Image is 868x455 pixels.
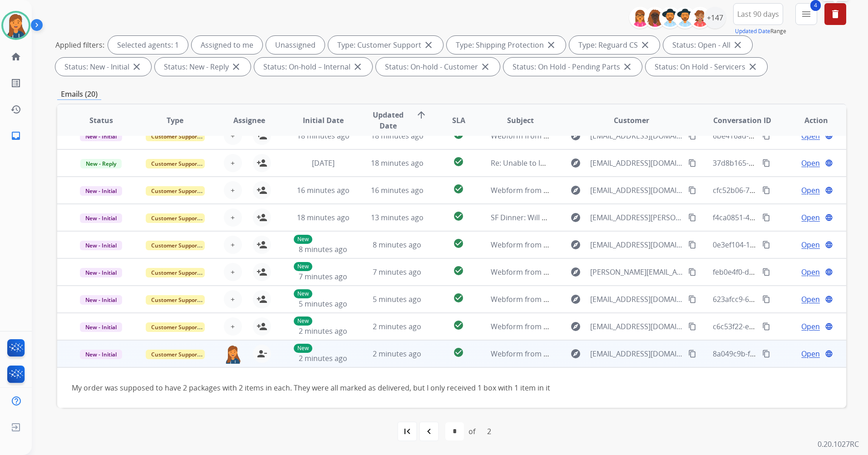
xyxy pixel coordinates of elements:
[89,115,113,126] span: Status
[491,349,696,359] span: Webform from [EMAIL_ADDRESS][DOMAIN_NAME] on [DATE]
[688,295,696,303] mat-icon: content_copy
[299,244,347,254] span: 8 minutes ago
[713,267,849,277] span: feb0e4f0-d47a-4aab-8401-e4b025aa63ef
[155,58,251,76] div: Status: New - Reply
[108,36,188,54] div: Selected agents: 1
[704,7,726,29] div: +147
[569,36,660,54] div: Type: Reguard CS
[146,213,205,223] span: Customer Support
[469,426,475,437] div: of
[453,183,464,194] mat-icon: check_circle
[590,321,683,332] span: [EMAIL_ADDRESS][DOMAIN_NAME]
[453,320,464,331] mat-icon: check_circle
[256,348,267,359] mat-icon: person_remove
[491,267,753,277] span: Webform from [PERSON_NAME][EMAIL_ADDRESS][DOMAIN_NAME] on [DATE]
[224,181,242,199] button: +
[737,12,779,16] span: Last 90 days
[762,268,770,276] mat-icon: content_copy
[231,158,235,168] span: +
[453,347,464,358] mat-icon: check_circle
[825,159,833,167] mat-icon: language
[570,158,581,168] mat-icon: explore
[713,158,852,168] span: 37d8b165-6480-4dc7-9189-9cc1431c84ec
[491,185,696,195] span: Webform from [EMAIL_ADDRESS][DOMAIN_NAME] on [DATE]
[80,213,122,223] span: New - Initial
[266,36,325,54] div: Unassigned
[570,267,581,277] mat-icon: explore
[352,61,363,72] mat-icon: close
[146,322,205,332] span: Customer Support
[590,348,683,359] span: [EMAIL_ADDRESS][DOMAIN_NAME]
[256,158,267,168] mat-icon: person_add
[570,185,581,196] mat-icon: explore
[453,238,464,249] mat-icon: check_circle
[590,158,683,168] span: [EMAIL_ADDRESS][DOMAIN_NAME]
[231,294,235,305] span: +
[713,185,848,195] span: cfc52b06-7eb4-4b26-b54f-14f911ea2432
[747,61,758,72] mat-icon: close
[256,212,267,223] mat-icon: person_add
[312,158,335,168] span: [DATE]
[256,294,267,305] mat-icon: person_add
[503,58,642,76] div: Status: On Hold - Pending Parts
[590,212,683,223] span: [EMAIL_ADDRESS][PERSON_NAME][DOMAIN_NAME]
[713,115,771,126] span: Conversation ID
[10,51,21,62] mat-icon: home
[491,213,640,223] span: SF Dinner: Will you join us [PERSON_NAME]?
[801,321,820,332] span: Open
[224,154,242,172] button: +
[376,58,500,76] div: Status: On-hold - Customer
[424,426,434,437] mat-icon: navigate_before
[146,159,205,168] span: Customer Support
[423,40,434,50] mat-icon: close
[801,348,820,359] span: Open
[146,186,205,196] span: Customer Support
[491,321,696,331] span: Webform from [EMAIL_ADDRESS][DOMAIN_NAME] on [DATE]
[713,349,849,359] span: 8a049c9b-fe64-413d-93bc-619f64149339
[825,268,833,276] mat-icon: language
[373,349,421,359] span: 2 minutes ago
[801,212,820,223] span: Open
[688,350,696,358] mat-icon: content_copy
[299,272,347,282] span: 7 minutes ago
[254,58,372,76] div: Status: On-hold – Internal
[818,439,859,450] p: 0.20.1027RC
[231,61,242,72] mat-icon: close
[762,186,770,194] mat-icon: content_copy
[825,213,833,222] mat-icon: language
[801,267,820,277] span: Open
[646,58,767,76] div: Status: On Hold - Servicers
[713,213,849,223] span: f4ca0851-4f0e-4482-857d-a9a20d68e895
[224,345,242,364] img: agent-avatar
[224,236,242,254] button: +
[256,267,267,277] mat-icon: person_add
[55,40,104,50] p: Applied filters:
[373,321,421,331] span: 2 minutes ago
[570,348,581,359] mat-icon: explore
[824,3,846,25] button: Clear All
[131,61,142,72] mat-icon: close
[10,104,21,115] mat-icon: history
[713,294,851,304] span: 623afcc9-6443-4eee-9d21-89d058898b62
[294,262,312,271] p: New
[507,115,534,126] span: Subject
[663,36,752,54] div: Status: Open - All
[231,267,235,277] span: +
[480,422,498,440] div: 2
[491,158,590,168] span: Re: Unable to locate contract
[256,185,267,196] mat-icon: person_add
[294,289,312,298] p: New
[825,322,833,331] mat-icon: language
[453,211,464,222] mat-icon: check_circle
[713,240,848,250] span: 0e3ef104-1d71-4993-afd3-00c653589aaf
[688,241,696,249] mat-icon: content_copy
[453,265,464,276] mat-icon: check_circle
[80,268,122,277] span: New - Initial
[297,213,350,223] span: 18 minutes ago
[373,240,421,250] span: 8 minutes ago
[80,186,122,196] span: New - Initial
[801,185,820,196] span: Open
[622,61,633,72] mat-icon: close
[735,27,786,35] span: Range
[294,344,312,353] p: New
